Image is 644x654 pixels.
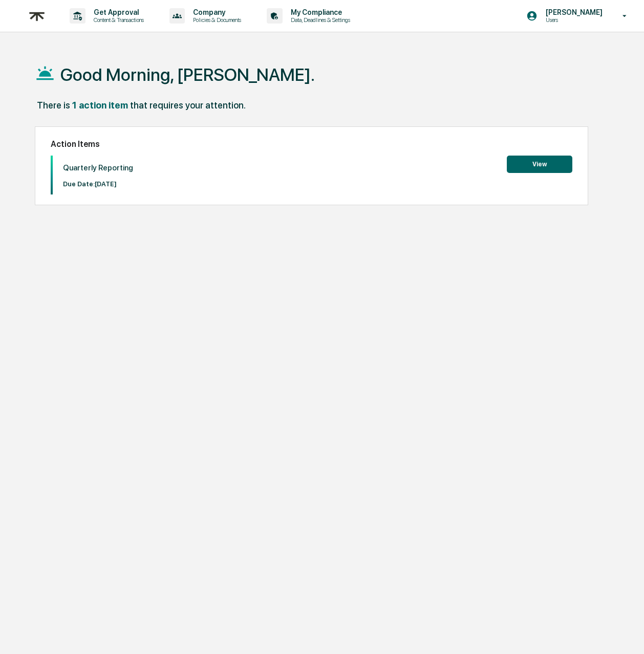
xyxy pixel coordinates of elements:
[283,8,355,16] p: My Compliance
[72,100,128,111] div: 1 action item
[37,100,70,111] div: There is
[51,139,572,149] h2: Action Items
[185,16,246,24] p: Policies & Documents
[130,100,246,111] div: that requires your attention.
[185,8,246,16] p: Company
[538,16,608,24] p: Users
[60,64,315,85] h1: Good Morning, [PERSON_NAME].
[507,156,572,173] button: View
[63,163,133,172] p: Quarterly Reporting
[63,180,133,188] p: Due Date: [DATE]
[85,16,149,24] p: Content & Transactions
[507,159,572,168] a: View
[538,8,608,16] p: [PERSON_NAME]
[283,16,355,24] p: Data, Deadlines & Settings
[85,8,149,16] p: Get Approval
[25,4,49,29] img: logo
